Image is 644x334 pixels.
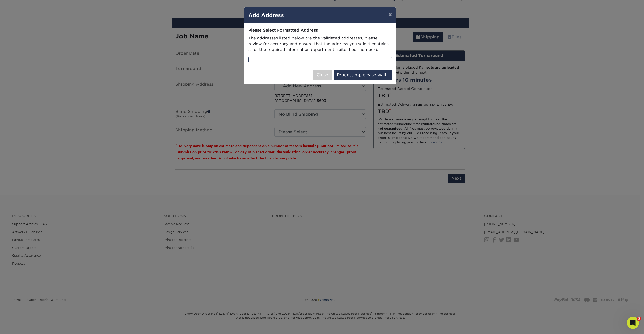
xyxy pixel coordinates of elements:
[627,317,639,329] iframe: Intercom live chat
[384,7,396,22] button: ×
[334,70,392,80] button: Processing, please wait..
[313,70,332,80] button: Close
[253,61,388,67] h5: Verified Suggestion #1
[248,11,392,19] h4: Add Address
[637,317,641,321] span: 3
[248,27,392,33] div: Please Select Formatted Address
[248,57,392,102] div: [STREET_ADDRESS] [GEOGRAPHIC_DATA], FL 32835-3002 US - Residential
[248,35,392,53] p: The addresses listed below are the validated addresses, please review for accuracy and ensure tha...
